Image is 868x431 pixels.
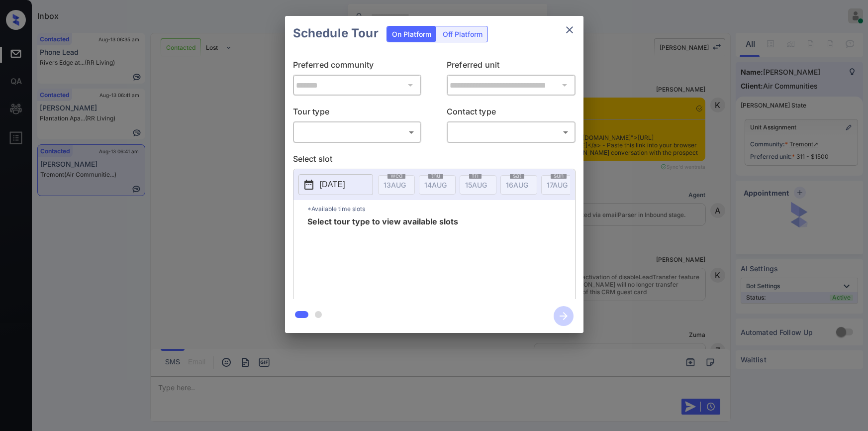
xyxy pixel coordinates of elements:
[447,59,576,75] p: Preferred unit
[447,106,576,121] p: Contact type
[307,200,575,217] p: *Available time slots
[320,179,345,191] p: [DATE]
[293,106,422,121] p: Tour type
[387,26,436,42] div: On Platform
[560,20,579,40] button: close
[438,26,487,42] div: Off Platform
[298,174,373,195] button: [DATE]
[293,153,576,169] p: Select slot
[307,217,458,297] span: Select tour type to view available slots
[293,59,422,75] p: Preferred community
[285,16,386,51] h2: Schedule Tour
